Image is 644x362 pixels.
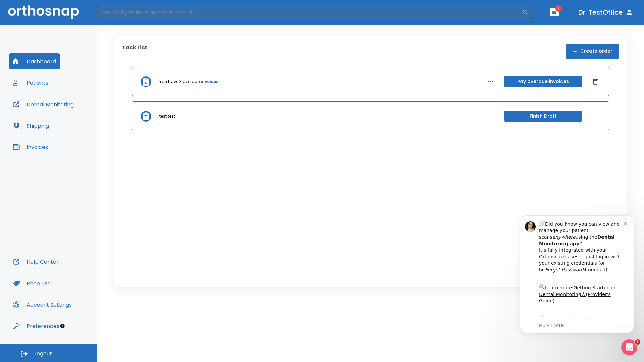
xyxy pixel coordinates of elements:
[9,96,78,112] button: Dental Monitoring
[159,79,200,85] p: You have 3 overdue
[201,79,218,85] a: invoices
[9,118,53,134] button: Shipping
[9,53,60,69] button: Dashboard
[510,207,644,359] iframe: Intercom notifications message
[96,6,522,19] input: Search by Patient Name or Case #
[9,275,54,291] button: Price List
[504,76,582,87] button: Pay overdue invoices
[9,254,63,270] button: Help Center
[635,339,640,345] span: 1
[590,76,601,87] button: Dismiss
[9,75,52,91] button: Patients
[8,5,79,19] img: Orthosnap
[576,6,636,18] button: Dr. TestOffice
[159,113,175,119] p: test test
[555,5,562,12] span: 1
[9,297,76,313] button: Account Settings
[59,323,65,329] div: Tooltip anchor
[504,111,582,122] button: Finish Draft
[621,339,637,355] iframe: Intercom live chat
[9,318,63,334] button: Preferences
[566,44,619,59] button: Create order
[122,44,147,59] p: Task List
[9,139,52,155] button: Invoices
[34,350,52,357] span: Logout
